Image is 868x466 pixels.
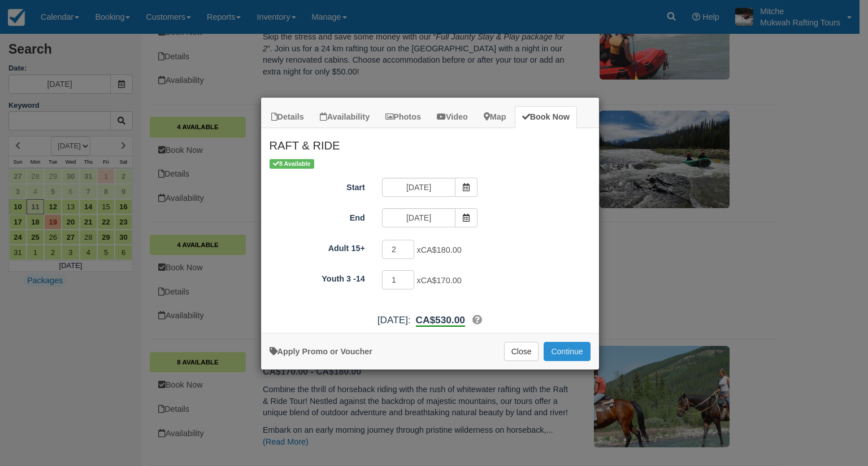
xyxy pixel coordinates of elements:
div: [DATE]: [261,313,599,327]
button: Add to Booking [544,342,590,361]
label: Youth 3 -14 [261,269,374,285]
label: Start [261,178,374,194]
a: Availability [313,106,377,128]
div: Item Modal [261,128,599,327]
a: Book Now [515,106,577,128]
input: Youth 3 -14 [382,270,415,289]
span: x [416,276,461,285]
span: CA$170.00 [421,276,462,285]
span: CA$530.00 [416,314,465,326]
a: Video [429,106,475,128]
span: 8 Available [270,159,314,169]
a: Apply Voucher [270,347,372,356]
button: Close [504,342,539,361]
a: Details [264,106,311,128]
label: Adult 15+ [261,239,374,254]
label: End [261,208,374,224]
span: x [416,245,461,254]
span: CA$180.00 [421,245,462,254]
h2: RAFT & RIDE [261,128,599,157]
input: Adult 15+ [382,240,415,259]
a: Map [476,106,514,128]
a: Photos [378,106,428,128]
